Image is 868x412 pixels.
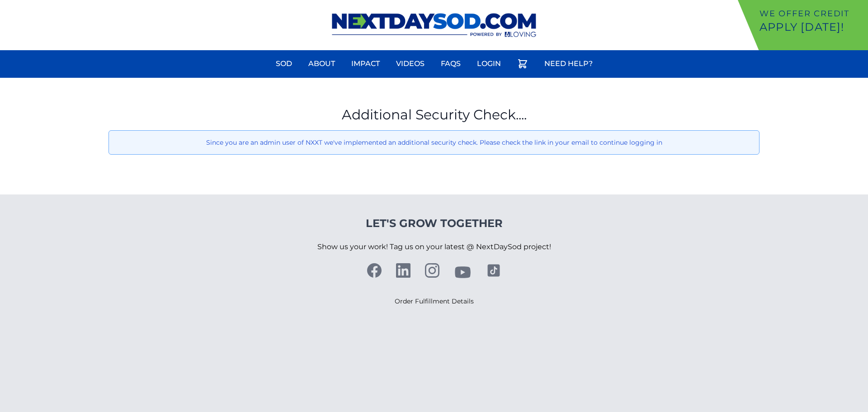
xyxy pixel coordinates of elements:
a: Impact [346,53,385,75]
p: Apply [DATE]! [759,20,864,34]
p: We offer Credit [759,7,864,20]
a: Sod [270,53,297,75]
p: Show us your work! Tag us on your latest @ NextDaySod project! [317,231,551,263]
a: Order Fulfillment Details [395,297,474,305]
h4: Let's Grow Together [317,216,551,231]
h1: Additional Security Check.... [108,107,759,123]
a: About [303,53,340,75]
a: Login [472,53,506,75]
a: Need Help? [539,53,598,75]
p: Since you are an admin user of NXXT we've implemented an additional security check. Please check ... [116,138,752,147]
a: Videos [391,53,430,75]
a: FAQs [435,53,466,75]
